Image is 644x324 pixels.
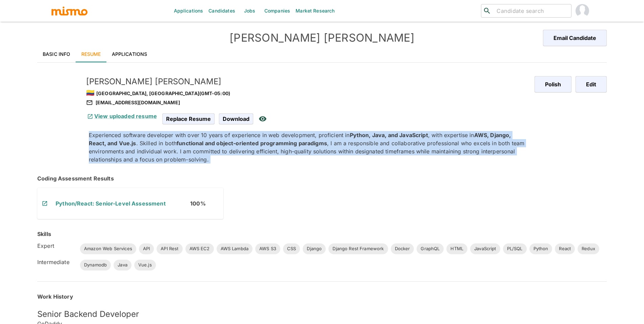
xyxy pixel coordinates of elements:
a: Applications [106,46,153,62]
img: logo [51,6,88,16]
h5: Senior Backend Developer [37,309,607,320]
span: Docker [391,245,414,252]
span: React [555,245,575,252]
span: Vue.js [134,262,156,268]
span: 🇨🇴 [86,89,95,97]
span: AWS S3 [255,245,280,252]
span: Django [303,245,326,252]
span: HTML [446,245,467,252]
a: Basic Info [37,46,76,62]
button: Email Candidate [543,30,607,46]
h6: Skills [37,230,51,238]
span: Replace Resume [162,113,215,124]
span: Dynamodb [80,262,111,268]
h4: [PERSON_NAME] [PERSON_NAME] [180,31,464,45]
button: Edit [576,76,607,92]
span: GraphQL [417,245,444,252]
span: Django Rest Framework [328,245,388,252]
strong: Python, Java, and JavaScript [350,132,428,138]
span: AWS Lambda [217,245,253,252]
span: Amazon Web Services [80,245,136,252]
h6: Coding Assessment Results [37,174,607,182]
a: Python/React: Senior-Level Assessment [56,200,166,207]
span: PL/SQL [503,245,527,252]
div: [EMAIL_ADDRESS][DOMAIN_NAME] [86,99,529,107]
img: Maria Lujan Ciommo [576,4,589,18]
h5: [PERSON_NAME] [PERSON_NAME] [86,76,529,87]
button: Polish [535,76,571,92]
span: AWS EC2 [185,245,214,252]
div: [GEOGRAPHIC_DATA], [GEOGRAPHIC_DATA] (GMT-05:00) [86,87,529,99]
span: API [139,245,154,252]
h6: Intermediate [37,258,75,266]
h6: Work History [37,293,607,301]
a: Download [219,115,253,121]
span: Java [114,262,132,268]
h6: 100 % [190,199,220,208]
span: Python [529,245,552,252]
span: API Rest [157,245,182,252]
p: Experienced software developer with over 10 years of experience in web development, proficient in... [89,131,529,164]
input: Candidate search [494,6,568,16]
a: Resume [76,46,106,62]
span: Redux [578,245,599,252]
strong: functional and object-oriented programming paradigms [177,140,327,147]
span: JavaScript [470,245,500,252]
h6: Expert [37,242,75,250]
img: 5z9mhpgz49thwgb0y8aigj1rdja3 [37,76,78,117]
a: View uploaded resume [86,113,157,120]
span: Download [219,113,253,124]
span: CSS [283,245,300,252]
